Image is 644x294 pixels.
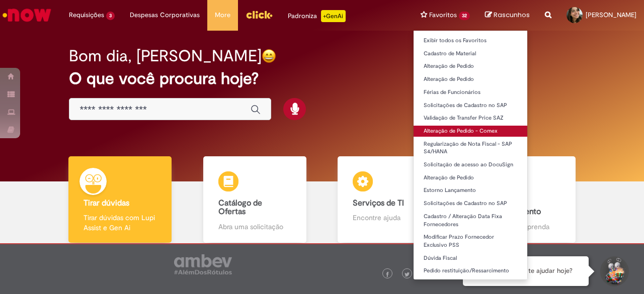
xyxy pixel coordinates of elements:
[414,87,527,98] a: Férias de Funcionários
[246,7,273,22] img: click_logo_yellow_360x200.png
[353,213,426,223] p: Encontre ajuda
[485,11,530,20] a: Rascunhos
[218,198,262,217] b: Catálogo de Ofertas
[69,10,104,20] span: Requisições
[69,70,575,87] h2: O que você procura hoje?
[174,254,232,274] img: logo_footer_ambev_rotulo_gray.png
[414,113,527,124] a: Validação de Transfer Price SAZ
[586,11,636,19] span: [PERSON_NAME]
[414,265,527,276] a: Pedido restituição/Ressarcimento
[218,222,291,232] p: Abra uma solicitação
[84,198,129,208] b: Tirar dúvidas
[414,232,527,250] a: Modificar Prazo Fornecedor Exclusivo PSS
[599,256,629,286] button: Iniciar Conversa de Suporte
[84,213,156,233] p: Tirar dúvidas com Lupi Assist e Gen Ai
[385,272,390,277] img: logo_footer_facebook.png
[106,12,115,20] span: 3
[262,49,276,63] img: happy-face.png
[414,185,527,196] a: Estorno Lançamento
[488,198,541,217] b: Base de Conhecimento
[322,156,457,243] a: Serviços de TI Encontre ajuda
[414,74,527,85] a: Alteração de Pedido
[405,272,410,277] img: logo_footer_twitter.png
[494,10,530,20] span: Rascunhos
[414,61,527,72] a: Alteração de Pedido
[414,48,527,59] a: Cadastro de Material
[288,10,346,22] div: Padroniza
[414,126,527,137] a: Alteração de Pedido - Comex
[459,12,470,20] span: 32
[414,172,527,183] a: Alteração de Pedido
[413,30,528,280] ul: Favoritos
[215,10,230,20] span: More
[414,211,527,230] a: Cadastro / Alteração Data Fixa Fornecedores
[130,10,200,20] span: Despesas Corporativas
[414,198,527,209] a: Solicitações de Cadastro no SAP
[321,10,346,22] p: +GenAi
[414,278,527,289] a: Pagamento de Tributos
[414,100,527,111] a: Solicitações de Cadastro no SAP
[188,156,323,243] a: Catálogo de Ofertas Abra uma solicitação
[414,35,527,46] a: Exibir todos os Favoritos
[353,198,404,208] b: Serviços de TI
[69,47,262,65] h2: Bom dia, [PERSON_NAME]
[1,5,53,25] img: ServiceNow
[53,156,188,243] a: Tirar dúvidas Tirar dúvidas com Lupi Assist e Gen Ai
[414,159,527,170] a: Solicitação de acesso ao DocuSign
[429,10,457,20] span: Favoritos
[463,256,589,286] div: Oi, como posso te ajudar hoje?
[414,253,527,264] a: Dúvida Fiscal
[414,139,527,157] a: Regularização de Nota Fiscal - SAP S4/HANA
